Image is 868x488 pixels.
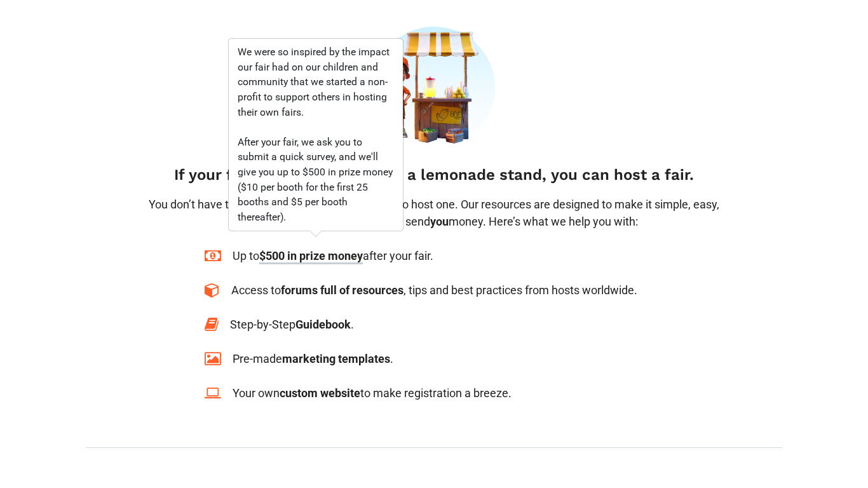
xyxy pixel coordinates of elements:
span: $500 in prize money [259,249,363,264]
span: Guidebook [295,318,351,331]
span: custom website [280,386,360,400]
span: marketing templates [282,352,390,365]
div: Up to after your fair. [233,247,433,264]
span: forums full of resources [281,283,403,297]
p: You don’t have to be a professional event planner to host one. Our resources are designed to make... [146,196,723,230]
h4: If your family can put together a lemonade stand, you can host a fair. [146,166,723,184]
div: Pre-made . [233,350,393,367]
div: We were so inspired by the impact our fair had on our children and community that we started a no... [229,39,403,231]
img: 0-d9c7337e5939766b5bd83be7aff25bd29fdf7b076bbb7defacbb3d475400110f.png [373,27,495,149]
div: Your own to make registration a breeze. [233,384,512,402]
div: Access to , tips and best practices from hosts worldwide. [231,281,637,299]
div: Step-by-Step . [230,316,354,333]
span: you [430,215,449,228]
